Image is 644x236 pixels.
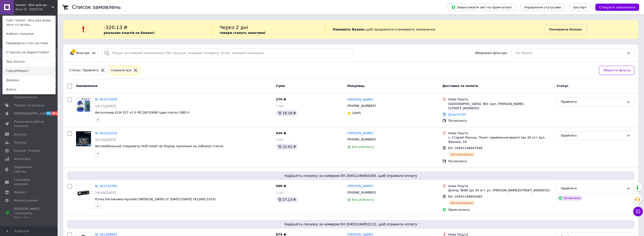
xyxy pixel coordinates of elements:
a: Довідка [3,76,55,85]
a: № 361520110 [95,131,117,135]
a: Сайт Vroom - Все для дому, авто та затиш... [3,16,55,29]
span: 99+ [51,111,59,115]
span: Покупці [14,140,27,145]
span: Cума [276,84,285,88]
span: ЕН: 20451246850265 [448,195,482,198]
a: [PERSON_NAME] [347,97,373,102]
b: реальних коштів на балансі [104,31,155,35]
b: товари стануть неактивні [220,31,266,35]
a: Фото товару [76,184,91,199]
span: Зберегти фільтр [603,68,630,73]
div: [PHONE_NUMBER] [346,189,377,196]
span: 270 ₴ [276,97,286,101]
span: Доставка та оплата [442,84,478,88]
b: Поповнити баланс [549,28,582,31]
div: Оплачено [557,195,583,201]
span: Налаштування [14,198,38,203]
div: 16.19 ₴ [276,110,298,116]
button: Завантажити звіт по пром-оплаті [447,4,516,11]
div: [GEOGRAPHIC_DATA], №5: вул. [PERSON_NAME][STREET_ADDRESS] [448,102,553,110]
a: Автосканер ELM 327 v1.5 PIC18F25K80 (две платы) OBD II [95,111,189,114]
img: Фото товару [76,186,91,197]
div: Післяплата [448,119,553,123]
span: Гаманець компанії [14,178,44,186]
span: Без рейтингу [352,198,374,201]
span: ЕН: 20451246847599 [448,146,482,150]
a: № 361571008 [95,97,117,101]
a: [PERSON_NAME] [347,184,373,188]
span: [PERSON_NAME] та рахунки [14,207,44,220]
input: Пошук за номером замовлення, ПІБ покупця, номером телефону, Email, номером накладної [102,48,352,58]
span: Управління статусами [524,6,561,9]
img: Фото товару [76,131,91,146]
a: Додати ЕН [448,113,466,116]
span: Через 2 дні [220,24,248,30]
span: Збережені фільтри: [475,51,507,55]
div: Прийнято [561,186,625,191]
a: Автомобильный спидометр HUD Head Up Display проекция на лобовое стекло [95,144,223,148]
a: Фото товару [76,131,91,146]
div: Заплановано [448,200,475,206]
span: Без рейтингу [352,145,374,149]
a: Вийти [3,85,55,94]
a: Сторінка на маркетплейсі [3,48,55,57]
span: 100% [352,111,361,115]
div: 27.13 ₴ [276,197,298,202]
span: 48 [46,111,51,115]
a: ГаражМаркет [3,66,55,75]
span: 1 шт. [276,138,285,141]
span: Показники роботи компанії [14,120,44,128]
div: Післяплата [448,159,553,163]
button: Зберегти фільтр [599,66,634,75]
div: Cкинути все [110,68,132,73]
img: :exclamation: [80,26,87,33]
div: Prom топ [14,215,44,220]
a: [PERSON_NAME] [347,131,373,136]
span: Експорт [573,6,587,9]
img: Фото товару [76,97,91,112]
a: Test Service [3,57,55,66]
span: Vroom - Все для дому, авто та затишку! [16,3,52,7]
span: 20:41[DATE] [95,138,116,142]
span: Управління сайтом [14,165,44,174]
div: Ваш ID: 3958736 [16,7,36,12]
span: Аналітика [14,157,30,161]
span: [DEMOGRAPHIC_DATA] [14,111,49,116]
h1: Список замовлень [72,4,121,10]
button: Управління статусами [520,4,565,11]
span: Фільтри [76,51,89,55]
div: Прийнято [561,99,625,104]
span: 10:21[DATE] [95,104,116,108]
span: Надішліть посилку за номером ЕН 20451246850265, щоб отримати оплату [69,173,632,178]
div: 1 [72,49,76,54]
div: Не обрано [515,51,625,56]
span: Статус [557,84,569,88]
span: Покупець [347,84,365,88]
b: Поповніть Баланс [333,28,365,31]
div: 22.02 ₴ [276,144,298,150]
div: Статус: Прийнято [68,68,100,73]
span: Замовлення [76,84,97,88]
a: № 361514780 [95,184,117,188]
span: 430 ₴ [276,131,286,135]
div: Нова Пошта [448,97,553,102]
div: Прийнято [561,133,625,138]
span: Створити замовлення [599,6,635,9]
span: 19:59[DATE] [95,191,116,195]
span: Надішліть посилку за номером ЕН 20451246852112, щоб отримати оплату [69,222,632,227]
div: [PHONE_NUMBER] [346,103,377,109]
div: с. Старий Лисець, Пункт приймання-видачі (до 30 кг): вул. Франка, 18 [448,135,553,144]
div: Нова Пошта [448,184,553,188]
a: Ручка багажника Hyundai [MEDICAL_DATA] LF [DATE]-[DATE] (81260C1010) [95,197,215,201]
a: Створити замовлення [590,5,639,9]
button: Чат з покупцем [633,207,643,216]
a: Фото товару [76,97,91,113]
button: Експорт [570,4,591,11]
span: Завантажити звіт по пром-оплаті [451,5,512,9]
span: Товари та послуги [14,103,44,108]
div: Днепр, №96 (до 30 кг): ул. [PERSON_NAME][STREET_ADDRESS] [448,188,553,193]
span: -320.13 ₴ [104,24,127,30]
